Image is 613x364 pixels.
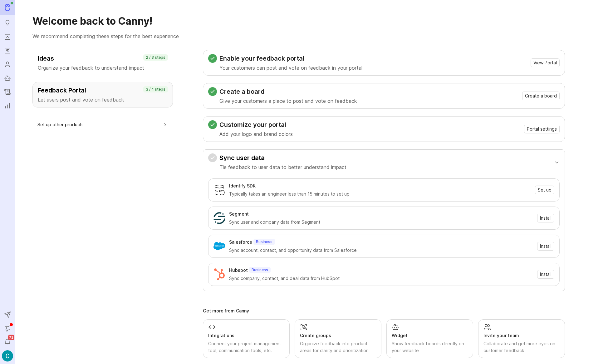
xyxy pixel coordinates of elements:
p: Your customers can post and vote on feedback in your portal [219,64,362,72]
button: Send to Autopilot [2,309,13,320]
span: Portal settings [527,126,557,132]
div: Invite your team [483,332,560,339]
img: Identify SDK [213,184,225,196]
a: Changelog [2,86,13,97]
div: Show feedback boards directly on your website [392,340,468,354]
span: Install [540,271,552,277]
a: IntegrationsConnect your project management tool, communication tools, etc. [203,319,290,358]
p: Business [252,267,268,272]
button: Install [537,270,554,279]
h1: Welcome back to Canny! [32,15,596,27]
div: Sync company, contact, and deal data from HubSpot [229,275,533,282]
span: Install [540,215,552,221]
p: Business [256,239,272,244]
div: Connect your project management tool, communication tools, etc. [208,340,284,354]
div: Get more from Canny [203,309,565,313]
div: Salesforce [229,239,252,246]
p: 2 / 3 steps [146,55,165,60]
div: Identify SDK [229,182,256,189]
div: Hubspot [229,267,248,274]
img: Hubspot [213,268,225,280]
h3: Sync user data [219,153,346,162]
div: Sync user dataTie feedback to user data to better understand impact [208,175,560,291]
h3: Customize your portal [219,120,293,129]
button: Create a board [522,92,560,100]
button: IdeasOrganize your feedback to understand impact2 / 3 steps [32,50,173,76]
button: Portal settings [524,125,560,133]
a: Reporting [2,100,13,111]
h3: Feedback Portal [38,86,168,95]
p: Add your logo and brand colors [219,130,293,138]
a: Roadmaps [2,45,13,56]
span: Create a board [525,93,557,99]
a: Invite your teamCollaborate and get more eyes on customer feedback [478,319,565,358]
h3: Enable your feedback portal [219,54,362,63]
button: Set up [535,186,554,194]
h3: Create a board [219,87,357,96]
img: Salesforce [213,240,225,252]
div: Organize feedback into product areas for clarity and prioritization [300,340,376,354]
a: Users [2,59,13,70]
p: Let users post and vote on feedback [38,96,168,103]
span: Install [540,243,552,249]
button: View Portal [531,58,560,67]
img: Segment [213,212,225,224]
button: Notifications [2,337,13,348]
img: Craig Walker [2,350,13,362]
div: Integrations [208,332,284,339]
div: Segment [229,211,249,217]
a: WidgetShow feedback boards directly on your website [386,319,473,358]
div: Create groups [300,332,376,339]
a: Create groupsOrganize feedback into product areas for clarity and prioritization [295,319,381,358]
div: Widget [392,332,468,339]
p: Organize your feedback to understand impact [38,64,168,72]
a: Portal [2,31,13,42]
p: 3 / 4 steps [146,87,165,92]
p: Tie feedback to user data to better understand impact [219,163,346,171]
span: 72 [8,335,14,340]
div: Sync account, contact, and opportunity data from Salesforce [229,247,533,254]
button: Install [537,242,554,251]
button: Feedback PortalLet users post and vote on feedback3 / 4 steps [32,82,173,107]
button: Install [537,214,554,222]
span: Set up [538,187,552,193]
div: Collaborate and get more eyes on customer feedback [483,340,560,354]
span: View Portal [533,60,557,66]
button: Set up other products [37,117,168,132]
p: We recommend completing these steps for the best experience [32,32,596,40]
h3: Ideas [38,54,168,63]
a: Autopilot [2,72,13,84]
div: Typically takes an engineer less than 15 minutes to set up [229,191,531,197]
img: Canny Home [5,4,10,11]
div: Sync user and company data from Segment [229,219,533,226]
button: Announcements [2,323,13,334]
a: Ideas [2,17,13,29]
p: Give your customers a place to post and vote on feedback [219,97,357,105]
button: Sync user dataTie feedback to user data to better understand impact [208,150,560,175]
